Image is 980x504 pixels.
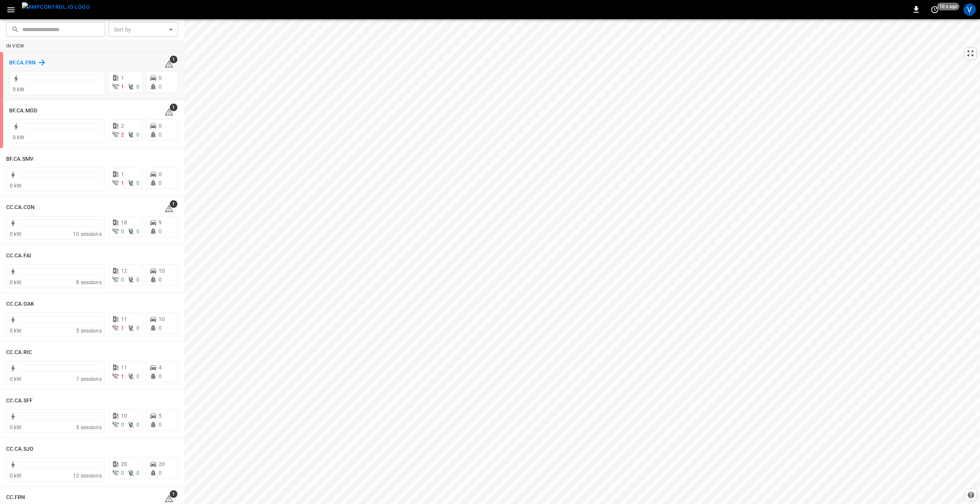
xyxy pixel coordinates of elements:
span: 0 [136,422,139,428]
span: 12 [121,268,127,274]
span: 1 [121,75,124,81]
h6: CC.CA.SFF [6,397,33,405]
span: 2 [121,132,124,138]
span: 9 [159,219,162,226]
span: 1 [170,56,177,63]
img: ampcontrol.io logo [22,2,90,12]
h6: CC.CA.RIC [6,348,32,357]
strong: In View [6,43,25,49]
span: 0 [159,84,162,90]
span: 8 sessions [76,279,102,285]
span: 5 sessions [76,328,102,334]
span: 0 [121,277,124,283]
span: 1 [121,171,124,177]
span: 0 [159,325,162,331]
span: 10 [121,413,127,419]
h6: CC.CA.FAI [6,252,31,260]
span: 0 [159,132,162,138]
span: 0 [159,277,162,283]
canvas: Map [184,19,980,504]
span: 0 kW [10,183,22,189]
span: 0 [159,180,162,186]
span: 20 [159,461,165,467]
span: 1 [170,104,177,111]
span: 0 [159,422,162,428]
h6: BF.CA.MOD [9,107,37,115]
span: 0 [159,75,162,81]
h6: CC.CA.CON [6,203,35,212]
span: 1 [121,180,124,186]
span: 0 [136,180,139,186]
span: 1 [121,325,124,331]
span: 5 sessions [76,424,102,430]
span: 0 [136,228,139,234]
button: set refresh interval [929,3,941,16]
span: 1 [170,200,177,208]
span: 1 [121,373,124,379]
span: 2 [121,123,124,129]
h6: CC.CA.OAK [6,300,34,308]
span: 10 [159,316,165,322]
span: 10 sessions [73,231,102,237]
span: 10 [159,268,165,274]
span: 11 [121,364,127,371]
span: 0 [159,123,162,129]
span: 0 [136,325,139,331]
span: 0 [136,470,139,476]
span: 7 sessions [76,376,102,382]
span: 0 [121,470,124,476]
span: 0 kW [10,473,22,479]
span: 0 kW [10,231,22,237]
span: 5 [159,413,162,419]
span: 20 [121,461,127,467]
span: 10 s ago [937,3,960,10]
span: 0 kW [10,279,22,285]
span: 0 [159,470,162,476]
div: profile-icon [963,3,976,16]
span: 1 [121,84,124,90]
h6: BF.CA.SMV [6,155,33,163]
span: 18 [121,219,127,226]
span: 0 [136,277,139,283]
span: 0 kW [10,376,22,382]
span: 1 [170,490,177,498]
h6: CC.FRN [6,493,25,502]
span: 0 [121,228,124,234]
span: 12 sessions [73,473,102,479]
span: 0 [159,373,162,379]
span: 0 kW [13,134,25,140]
h6: CC.CA.SJO [6,445,33,453]
h6: BF.CA.FRN [9,59,36,67]
span: 0 kW [10,424,22,430]
span: 0 kW [13,86,25,92]
span: 0 [136,132,139,138]
span: 0 [159,171,162,177]
span: 0 [136,373,139,379]
span: 11 [121,316,127,322]
span: 4 [159,364,162,371]
span: 0 kW [10,328,22,334]
span: 0 [159,228,162,234]
span: 0 [136,84,139,90]
span: 0 [121,422,124,428]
